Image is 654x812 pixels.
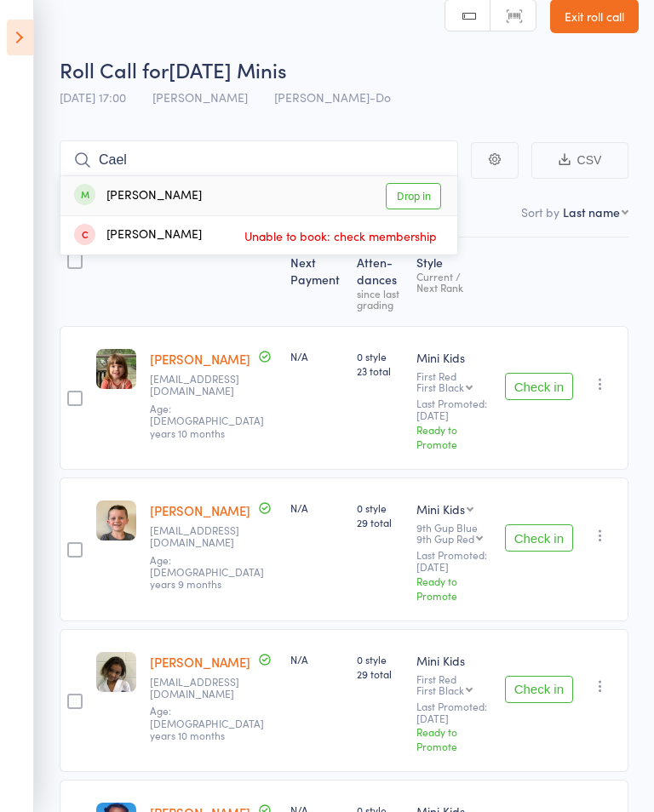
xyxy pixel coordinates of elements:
[416,422,491,451] div: Ready to Promote
[60,55,169,83] span: Roll Call for
[96,349,136,389] img: image1679779490.png
[357,666,402,681] span: 29 total
[152,89,248,106] span: [PERSON_NAME]
[150,676,261,700] small: igrvin@gmail.com
[416,381,464,392] div: First Black
[416,700,491,725] small: Last Promoted: [DATE]
[74,186,202,206] div: [PERSON_NAME]
[357,363,402,378] span: 23 total
[416,549,491,574] small: Last Promoted: [DATE]
[357,349,402,363] span: 0 style
[350,245,409,318] div: Atten­dances
[357,288,402,310] div: since last grading
[357,500,402,515] span: 0 style
[416,533,474,544] div: 9th Gup Red
[150,703,264,742] span: Age: [DEMOGRAPHIC_DATA] years 10 months
[169,55,287,83] span: [DATE] Minis
[290,349,343,363] div: N/A
[416,500,465,518] div: Mini Kids
[60,89,126,106] span: [DATE] 17:00
[274,89,391,106] span: [PERSON_NAME]-Do
[150,373,261,397] small: dhaddon004@gmail.com
[150,524,261,549] small: samlees@hotmail.co.nz
[505,524,573,552] button: Check in
[416,652,491,669] div: Mini Kids
[416,724,491,753] div: Ready to Promote
[416,522,491,544] div: 9th Gup Blue
[357,515,402,529] span: 29 total
[150,501,250,519] a: [PERSON_NAME]
[416,349,491,366] div: Mini Kids
[416,397,491,422] small: Last Promoted: [DATE]
[416,370,491,392] div: First Red
[505,373,573,400] button: Check in
[240,223,441,249] span: Unable to book: check membership
[416,673,491,695] div: First Red
[150,350,250,368] a: [PERSON_NAME]
[416,684,464,695] div: First Black
[150,552,264,592] span: Age: [DEMOGRAPHIC_DATA] years 9 months
[290,652,343,666] div: N/A
[150,653,250,671] a: [PERSON_NAME]
[531,142,628,179] button: CSV
[284,245,350,318] div: Next Payment
[505,676,573,703] button: Check in
[357,652,402,666] span: 0 style
[150,401,264,440] span: Age: [DEMOGRAPHIC_DATA] years 10 months
[386,183,441,209] a: Drop in
[74,226,202,245] div: [PERSON_NAME]
[96,500,136,540] img: image1679440511.png
[410,245,498,318] div: Style
[96,652,136,692] img: image1706071685.png
[60,140,458,180] input: Search by name
[290,500,343,515] div: N/A
[563,203,620,220] div: Last name
[521,203,559,220] label: Sort by
[416,574,491,603] div: Ready to Promote
[416,271,491,293] div: Current / Next Rank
